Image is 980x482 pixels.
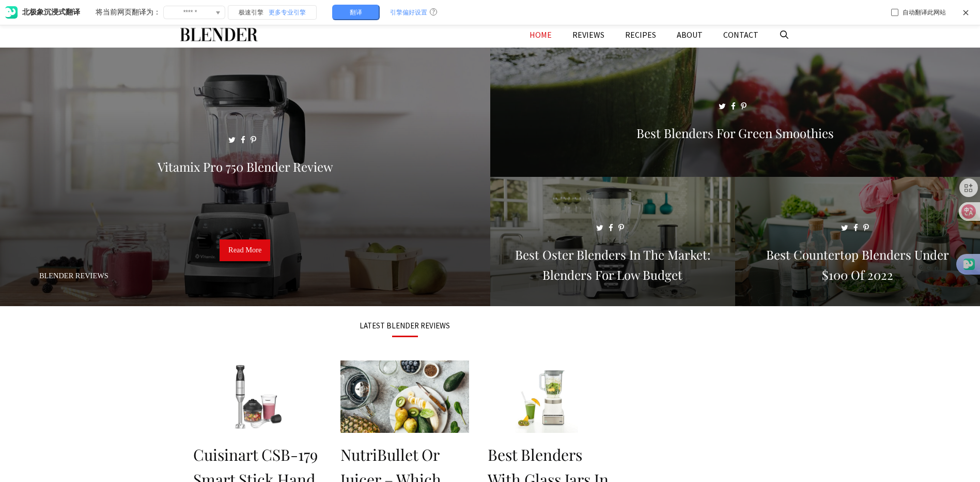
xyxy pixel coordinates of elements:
[666,22,713,48] a: ABOUT
[713,22,769,48] a: CONTACT
[735,294,980,304] a: Best Countertop Blenders Under $100 of 2022
[490,294,735,304] a: Best Oster Blenders in the Market: Blenders for Low Budget
[769,22,800,48] a: Open Search Bar
[488,360,616,433] img: Best Blenders With Glass Jars In 2022 – Top Picks & Reviews
[180,22,258,48] img: Blender
[562,22,615,48] a: REVIEWS
[519,22,562,48] a: HOME
[193,322,617,329] h3: LATEST BLENDER REVIEWS
[39,272,108,280] a: Blender Reviews
[340,360,469,433] img: NutriBullet or Juicer – Which One Is Better?
[220,239,270,261] a: Read More
[615,22,666,48] a: RECIPES
[193,360,322,433] img: Cuisinart CSB-179 Smart Stick Hand Blender Review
